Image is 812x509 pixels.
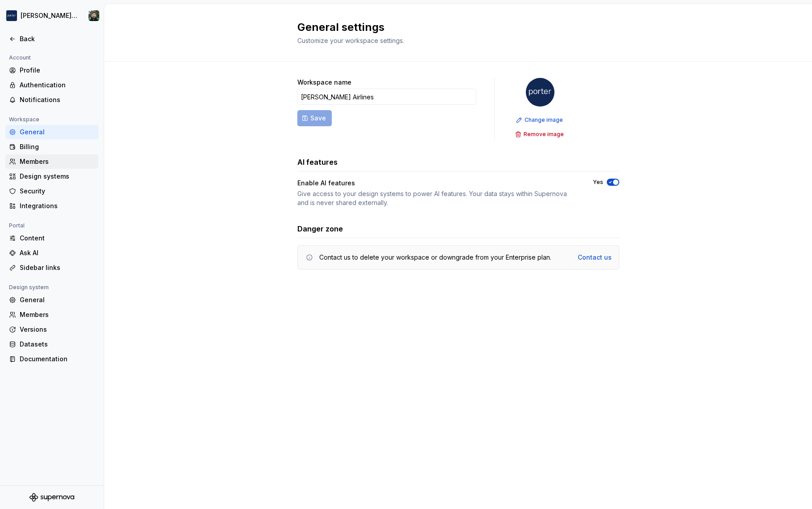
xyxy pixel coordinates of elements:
a: Billing [5,140,98,154]
button: Remove image [512,128,568,141]
a: Members [5,308,98,322]
div: Workspace [5,114,43,125]
div: Sidebar links [20,263,95,272]
a: General [5,125,98,139]
div: General [20,295,95,304]
div: Account [5,52,34,63]
div: Give access to your design systems to power AI features. Your data stays within Supernova and is ... [297,189,577,207]
a: Ask AI [5,246,98,260]
div: Back [20,34,95,43]
div: Billing [20,142,95,151]
div: Design systems [20,172,95,181]
div: Members [20,157,95,166]
button: [PERSON_NAME] AirlinesAndlei Lisboa [2,6,102,26]
a: Profile [5,63,98,77]
a: Design systems [5,169,98,184]
div: Notifications [20,95,95,104]
a: Contact us [578,253,612,262]
div: General [20,128,95,137]
span: Change image [524,116,563,124]
div: Datasets [20,340,95,349]
div: Content [20,234,95,243]
label: Workspace name [297,78,351,87]
h3: AI features [297,157,338,167]
a: Security [5,184,98,198]
div: Contact us to delete your workspace or downgrade from your Enterprise plan. [319,253,551,262]
span: Remove image [524,131,564,138]
div: Ask AI [20,248,95,257]
div: Versions [20,325,95,334]
h3: Danger zone [297,223,343,234]
div: Design system [5,282,52,293]
a: Back [5,32,98,46]
div: [PERSON_NAME] Airlines [21,11,78,20]
img: Andlei Lisboa [89,10,99,21]
div: Documentation [20,355,95,364]
label: Yes [593,179,603,186]
div: Members [20,310,95,319]
a: Versions [5,322,98,337]
button: Change image [513,114,567,126]
img: f0306bc8-3074-41fb-b11c-7d2e8671d5eb.png [6,10,17,21]
a: Sidebar links [5,261,98,275]
a: Integrations [5,199,98,213]
a: Documentation [5,352,98,366]
a: General [5,293,98,307]
div: Enable AI features [297,179,577,188]
div: Profile [20,66,95,75]
a: Datasets [5,337,98,351]
div: Security [20,187,95,196]
span: Customize your workspace settings. [297,37,404,44]
img: f0306bc8-3074-41fb-b11c-7d2e8671d5eb.png [526,78,554,107]
div: Portal [5,220,28,231]
div: Integrations [20,201,95,210]
a: Content [5,231,98,245]
a: Members [5,154,98,169]
h2: General settings [297,20,609,34]
a: Notifications [5,93,98,107]
svg: Supernova Logo [30,493,74,502]
a: Authentication [5,78,98,92]
div: Authentication [20,81,95,90]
